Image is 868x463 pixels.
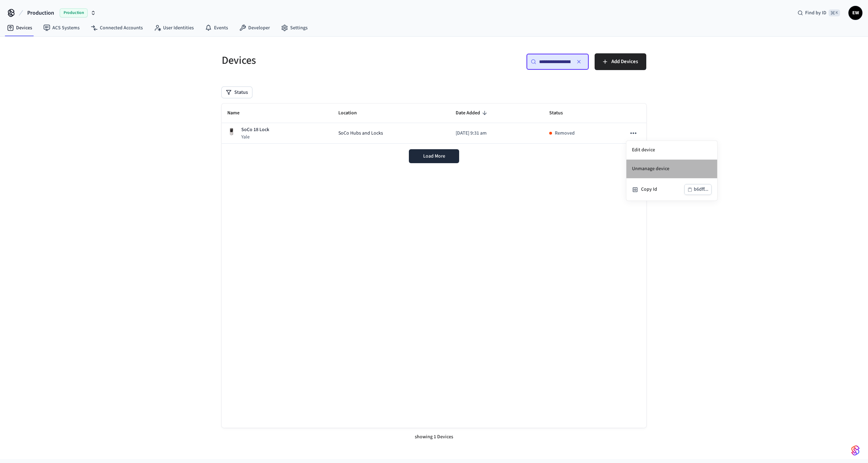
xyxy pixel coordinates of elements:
img: SeamLogoGradient.69752ec5.svg [851,445,860,456]
li: Unmanage device [626,160,717,179]
div: Copy Id [641,186,684,193]
button: b6dff... [684,184,712,195]
div: b6dff... [694,185,708,194]
li: Edit device [626,141,717,160]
